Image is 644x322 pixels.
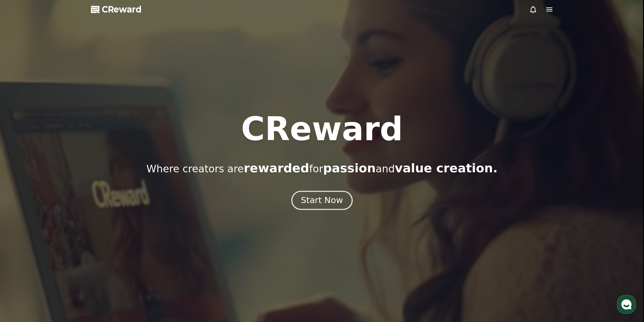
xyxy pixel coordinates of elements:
[146,162,498,175] p: Where creators are for and
[241,113,403,145] h1: CReward
[291,191,353,210] button: Start Now
[395,161,498,175] span: value creation.
[45,214,87,231] a: Messages
[301,195,343,206] div: Start Now
[2,214,45,231] a: Home
[293,198,351,204] a: Start Now
[100,224,117,230] span: Settings
[87,214,130,231] a: Settings
[56,225,76,230] span: Messages
[91,4,142,15] a: CReward
[323,161,376,175] span: passion
[244,161,309,175] span: rewarded
[102,4,142,15] span: CReward
[17,224,29,230] span: Home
